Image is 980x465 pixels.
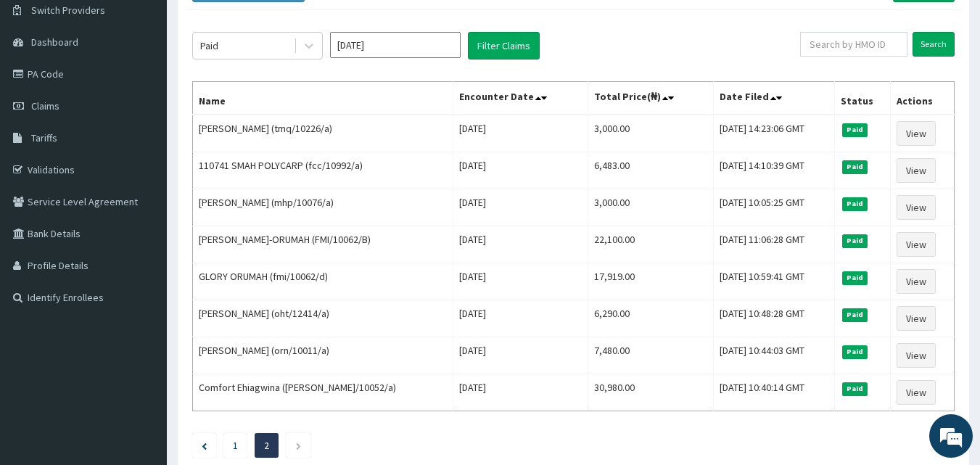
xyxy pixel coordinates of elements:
td: 6,290.00 [588,300,714,337]
td: [DATE] 10:44:03 GMT [714,337,835,374]
div: Paid [200,38,218,53]
td: [DATE] [453,263,588,300]
td: [DATE] 14:23:06 GMT [714,115,835,152]
span: Paid [842,234,868,247]
td: [DATE] [453,226,588,263]
div: Minimize live chat window [238,7,273,42]
td: [PERSON_NAME] (tmq/10226/a) [193,115,453,152]
a: View [897,121,936,146]
td: GLORY ORUMAH (fmi/10062/d) [193,263,453,300]
td: [DATE] [453,374,588,411]
a: Next page [295,439,302,452]
td: [DATE] 10:48:28 GMT [714,300,835,337]
td: [PERSON_NAME] (orn/10011/a) [193,337,453,374]
td: [DATE] [453,337,588,374]
a: View [897,343,936,368]
span: Claims [31,99,59,112]
td: [DATE] [453,300,588,337]
span: Paid [842,308,868,321]
td: [DATE] 11:06:28 GMT [714,226,835,263]
td: [DATE] [453,115,588,152]
td: [PERSON_NAME] (mhp/10076/a) [193,189,453,226]
a: View [897,306,936,331]
input: Select Month and Year [330,32,461,58]
td: 17,919.00 [588,263,714,300]
td: 30,980.00 [588,374,714,411]
span: Switch Providers [31,4,105,17]
a: View [897,232,936,257]
td: 6,483.00 [588,152,714,189]
span: We're online! [84,140,200,287]
td: Comfort Ehiagwina ([PERSON_NAME]/10052/a) [193,374,453,411]
input: Search by HMO ID [800,32,907,57]
td: [DATE] 10:59:41 GMT [714,263,835,300]
span: Paid [842,271,868,284]
input: Search [913,32,955,57]
span: Paid [842,197,868,210]
th: Actions [890,82,954,115]
a: Previous page [202,439,207,452]
td: 7,480.00 [588,337,714,374]
td: 110741 SMAH POLYCARP (fcc/10992/a) [193,152,453,189]
th: Status [834,82,890,115]
span: Tariffs [31,131,57,144]
th: Encounter Date [453,82,588,115]
td: [PERSON_NAME]-ORUMAH (FMI/10062/B) [193,226,453,263]
span: Paid [842,160,868,173]
td: [DATE] 10:40:14 GMT [714,374,835,411]
a: Page 2 is your current page [264,439,269,452]
a: View [897,158,936,183]
td: [DATE] [453,189,588,226]
td: [PERSON_NAME] (oht/12414/a) [193,300,453,337]
span: Paid [842,345,868,358]
td: [DATE] [453,152,588,189]
span: Dashboard [31,36,78,49]
td: 22,100.00 [588,226,714,263]
th: Total Price(₦) [588,82,714,115]
span: Paid [842,123,868,136]
th: Date Filed [714,82,835,115]
a: View [897,195,936,220]
td: 3,000.00 [588,115,714,152]
div: Chat with us now [75,81,244,100]
td: 3,000.00 [588,189,714,226]
button: Filter Claims [468,32,540,59]
span: Paid [842,382,868,395]
td: [DATE] 14:10:39 GMT [714,152,835,189]
th: Name [193,82,453,115]
a: View [897,269,936,294]
textarea: Type your message and hit 'Enter' [7,310,276,361]
td: [DATE] 10:05:25 GMT [714,189,835,226]
img: d_794563401_company_1708531726252_794563401 [27,73,59,109]
a: Page 1 [233,439,238,452]
a: View [897,380,936,405]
